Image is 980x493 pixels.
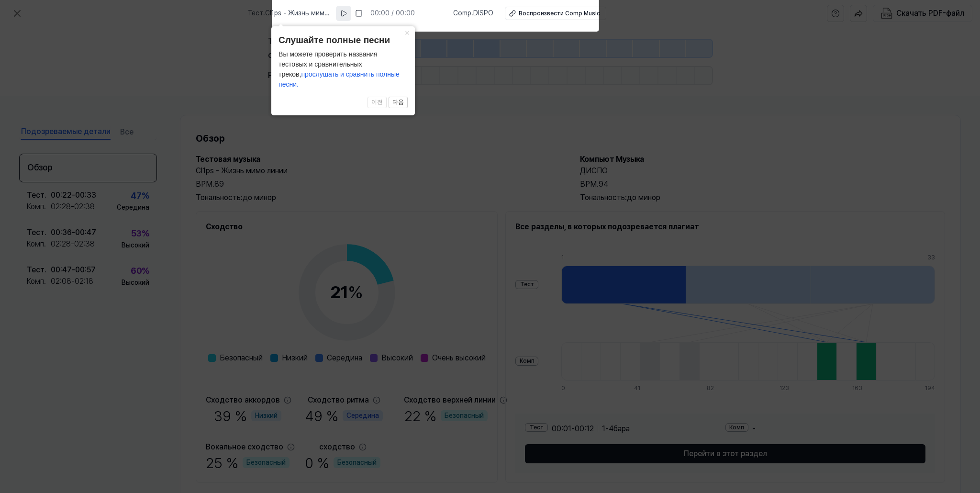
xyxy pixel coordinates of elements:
[389,97,408,108] button: 다음
[505,7,606,20] button: Воспроизвести Comp Music
[471,9,473,17] font: .
[519,10,600,17] font: Воспроизвести Comp Music
[392,99,404,105] font: 다음
[278,70,400,88] font: прослушать и сравнить полные песни.
[453,9,471,17] font: Comp
[278,50,378,78] font: Вы можете проверить названия тестовых и сравнительных треков,
[473,9,493,17] font: DISPO
[371,99,383,105] font: 이전
[367,97,387,108] button: 이전
[370,9,415,17] font: 00:00 / 00:00
[400,26,415,40] button: Закрывать
[248,9,330,26] font: Cl1ps - Жизнь мимо линии
[278,35,390,45] font: Слушайте полные песни
[405,28,410,38] font: ×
